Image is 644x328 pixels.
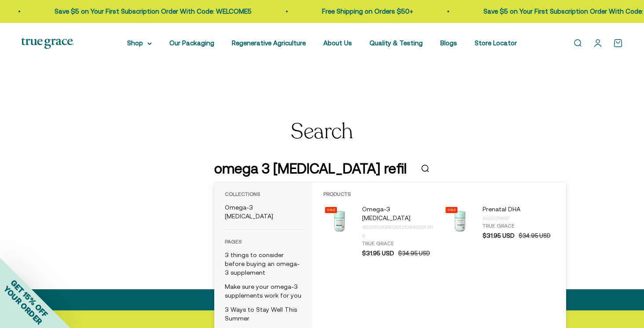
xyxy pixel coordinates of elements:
[444,205,556,247] a: Sale Prenatal DHA for Brain & Eye Development* For women during pre-conception, pregnancy, and la...
[55,6,252,17] p: Save $5 on Your First Subscription Order With Code: WELCOME5
[519,232,550,240] span: $34.95 USD
[370,39,423,47] a: Quality & Testing
[362,249,394,258] span: $31.95 USD
[221,201,306,224] li: Omega-3 Fish Oil
[483,223,556,230] div: True Grace
[323,205,435,258] a: Sale Omega-3 Fish Oil for Brain, Heart, and Immune Health* Sustainably sourced, wild-caught Alask...
[444,205,476,237] img: Prenatal DHA for Brain & Eye Development* For women during pre-conception, pregnancy, and lactati...
[362,205,435,223] p: Omega-3 [MEDICAL_DATA]
[2,284,44,326] span: YOUR ORDER
[398,250,430,258] span: $34.95 USD
[439,201,560,252] li: products: Prenatal DHA
[475,39,517,47] a: Store Locator
[319,188,560,201] h3: Products
[483,214,556,223] div: 902021895
[221,280,306,303] a: Make sure your omega-3 supplements work for you
[221,303,306,326] a: 3 Ways to Stay Well This Summer
[169,39,214,47] a: Our Packaging
[9,278,50,319] span: GET 15% OFF
[221,248,306,280] a: 3 things to consider before buying an omega-3 supplement
[127,38,152,48] summary: Shop
[323,205,355,237] img: Omega-3 Fish Oil for Brain, Heart, and Immune Health* Sustainably sourced, wild-caught Alaskan fi...
[221,188,306,201] h3: Collections
[362,240,435,247] div: True Grace
[232,39,306,47] a: Regenerative Agriculture
[319,201,439,262] li: products: Omega-3 Fish Oil
[327,208,335,212] span: Sale
[322,7,413,15] a: Free Shipping on Orders $50+
[291,120,353,144] h1: Search
[362,223,435,240] div: 902011093902012109902013116
[483,205,556,214] p: Prenatal DHA
[440,39,457,47] a: Blogs
[214,157,413,180] input: Search
[483,232,515,240] span: $31.95 USD
[323,39,352,47] a: About Us
[447,208,456,212] span: Sale
[221,236,306,248] h3: Pages
[221,201,306,224] a: Omega-3 [MEDICAL_DATA]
